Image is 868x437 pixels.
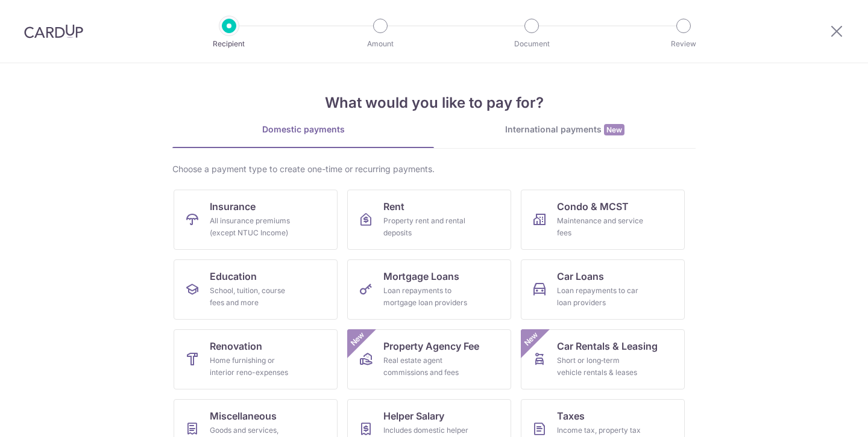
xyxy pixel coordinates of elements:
[210,355,297,379] div: Home furnishing or interior reno-expenses
[383,355,470,379] div: Real estate agent commissions and fees
[434,123,696,136] div: International payments
[521,329,685,389] a: Car Rentals & LeasingShort or long‑term vehicle rentals & leasesNew
[210,199,256,214] span: Insurance
[174,190,338,250] a: InsuranceAll insurance premiums (except NTUC Income)
[557,269,604,284] span: Car Loans
[557,215,644,239] div: Maintenance and service fees
[172,92,696,114] h4: What would you like to pay for?
[210,215,297,239] div: All insurance premiums (except NTUC Income)
[557,409,585,423] span: Taxes
[521,190,685,250] a: Condo & MCSTMaintenance and service fees
[24,24,83,39] img: CardUp
[172,123,434,135] div: Domestic payments
[210,409,277,423] span: Miscellaneous
[383,215,470,239] div: Property rent and rental deposits
[383,285,470,309] div: Loan repayments to mortgage loan providers
[557,355,644,379] div: Short or long‑term vehicle rentals & leases
[348,329,368,349] span: New
[383,269,459,284] span: Mortgage Loans
[604,124,624,135] span: New
[487,38,576,50] p: Document
[174,259,338,320] a: EducationSchool, tuition, course fees and more
[184,38,274,50] p: Recipient
[210,339,262,353] span: Renovation
[383,409,444,423] span: Helper Salary
[383,199,404,214] span: Rent
[347,259,511,320] a: Mortgage LoansLoan repayments to mortgage loan providers
[639,38,728,50] p: Review
[210,269,257,284] span: Education
[557,285,644,309] div: Loan repayments to car loan providers
[383,339,479,353] span: Property Agency Fee
[210,285,297,309] div: School, tuition, course fees and more
[521,329,541,349] span: New
[557,199,629,214] span: Condo & MCST
[521,259,685,320] a: Car LoansLoan repayments to car loan providers
[336,38,425,50] p: Amount
[557,339,658,353] span: Car Rentals & Leasing
[174,329,338,389] a: RenovationHome furnishing or interior reno-expenses
[347,190,511,250] a: RentProperty rent and rental deposits
[347,329,511,389] a: Property Agency FeeReal estate agent commissions and feesNew
[172,163,696,175] div: Choose a payment type to create one-time or recurring payments.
